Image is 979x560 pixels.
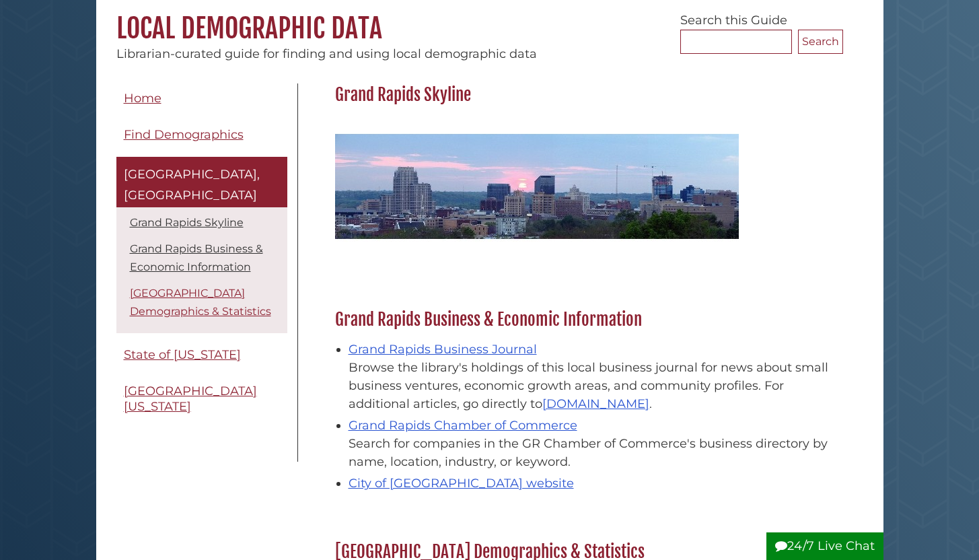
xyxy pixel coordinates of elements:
a: [DOMAIN_NAME] [542,396,649,411]
a: [GEOGRAPHIC_DATA], [GEOGRAPHIC_DATA] [116,157,287,207]
a: [GEOGRAPHIC_DATA] Demographics & Statistics [130,287,271,318]
a: Grand Rapids Chamber of Commerce [349,418,577,433]
span: [GEOGRAPHIC_DATA], [GEOGRAPHIC_DATA] [124,167,260,203]
a: Grand Rapids Business & Economic Information [130,242,263,273]
span: Librarian-curated guide for finding and using local demographic data [116,46,537,61]
div: Guide Pages [116,83,287,429]
h2: Grand Rapids Skyline [328,84,843,106]
span: [GEOGRAPHIC_DATA][US_STATE] [124,384,257,414]
h2: Grand Rapids Business & Economic Information [328,309,843,330]
div: Search for companies in the GR Chamber of Commerce's business directory by name, location, indust... [349,435,836,471]
button: Search [798,30,843,54]
a: Find Demographics [116,120,287,150]
span: Home [124,91,161,106]
a: Home [116,83,287,114]
div: Browse the library's holdings of this local business journal for news about small business ventur... [349,359,836,413]
a: Grand Rapids Business Journal [349,342,537,357]
a: [GEOGRAPHIC_DATA][US_STATE] [116,376,287,421]
a: City of [GEOGRAPHIC_DATA] website [349,476,574,491]
span: Find Demographics [124,127,244,142]
span: State of [US_STATE] [124,347,241,362]
button: 24/7 Live Chat [766,532,883,560]
a: State of [US_STATE] [116,340,287,370]
a: Grand Rapids Skyline [130,216,244,229]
